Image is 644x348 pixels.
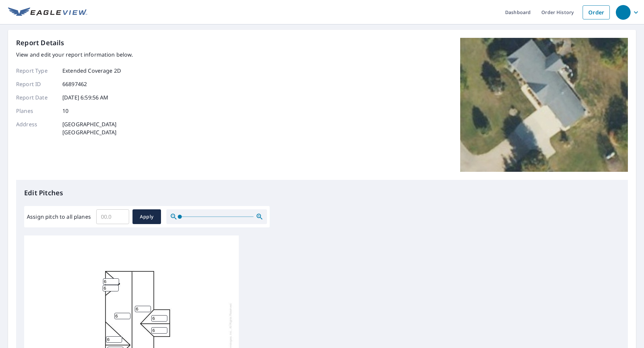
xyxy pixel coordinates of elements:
[16,38,64,48] p: Report Details
[460,38,628,172] img: Top image
[138,213,156,221] span: Apply
[62,93,109,101] p: [DATE] 6:59:56 AM
[96,207,129,226] input: 00.0
[62,120,117,136] p: [GEOGRAPHIC_DATA] [GEOGRAPHIC_DATA]
[8,7,87,17] img: EV Logo
[132,209,161,224] button: Apply
[583,5,610,19] a: Order
[24,188,620,198] p: Edit Pitches
[62,107,68,115] p: 10
[16,51,133,59] p: View and edit your report information below.
[27,213,91,221] label: Assign pitch to all planes
[62,67,121,75] p: Extended Coverage 2D
[16,67,56,75] p: Report Type
[16,80,56,88] p: Report ID
[16,120,56,136] p: Address
[62,80,87,88] p: 66897462
[16,107,56,115] p: Planes
[16,93,56,101] p: Report Date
